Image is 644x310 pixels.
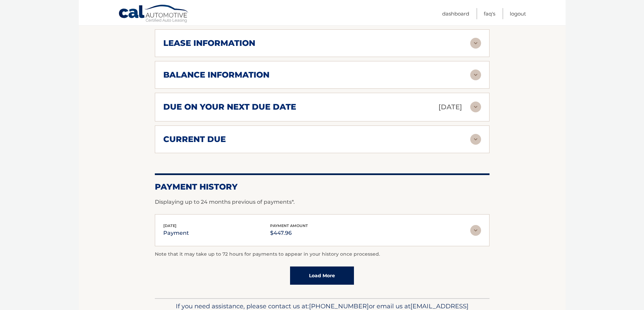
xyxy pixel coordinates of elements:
p: payment [163,228,189,238]
span: payment amount [270,223,308,228]
h2: lease information [163,38,255,48]
span: [PHONE_NUMBER] [309,302,369,310]
h2: current due [163,134,226,144]
p: [DATE] [438,101,462,113]
a: Logout [510,8,526,19]
h2: due on your next due date [163,102,296,112]
p: $447.96 [270,228,308,238]
span: [DATE] [163,223,176,228]
a: FAQ's [484,8,495,19]
p: Note that it may take up to 72 hours for payments to appear in your history once processed. [155,250,490,258]
h2: balance information [163,70,269,80]
img: accordion-rest.svg [470,102,481,112]
a: Load More [290,266,354,285]
img: accordion-rest.svg [470,134,481,145]
img: accordion-rest.svg [470,69,481,80]
h2: Payment History [155,182,490,192]
a: Cal Automotive [118,4,189,24]
p: Displaying up to 24 months previous of payments*. [155,198,490,206]
img: accordion-rest.svg [470,38,481,49]
img: accordion-rest.svg [470,225,481,236]
a: Dashboard [442,8,469,19]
